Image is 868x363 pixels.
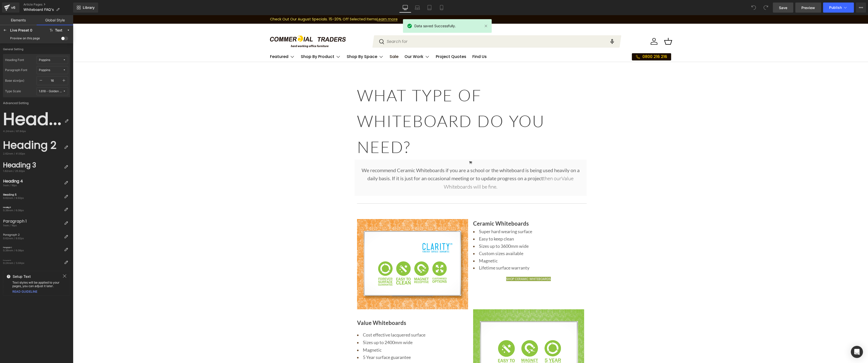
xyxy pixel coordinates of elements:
[3,260,62,261] div: Paragraph 4
[856,3,866,13] button: More
[197,2,325,7] p: Check Out Our August Specials. 15-20% Off Selected Items
[569,40,594,44] span: 0800 216 216
[3,161,62,169] div: Heading 3
[39,58,50,62] div: Poppins
[284,204,395,294] img: 2a684b5b4aeb4f0e84d7cb07c00bf8e3.png
[5,56,37,64] label: Heading Font
[3,139,62,152] div: Heading 2
[406,250,456,255] span: Lifetime surface warranty
[3,109,63,129] div: Heading 1
[3,193,62,196] div: Heading 5
[5,76,37,85] label: Base size(px)
[13,275,31,279] span: Setup Text
[37,66,68,74] button: Poppins
[749,3,759,13] button: Undo
[225,37,271,47] summary: Shop By Product
[423,3,436,13] a: Tablet
[406,214,459,219] span: Super hard wearing surface
[73,3,98,13] a: New Library
[300,20,549,33] input: Search for
[3,196,62,200] div: 0.62rem / 9.92px
[761,3,771,13] button: Redo
[363,37,393,46] a: Project Quotes
[779,5,787,10] span: Save
[3,207,62,208] div: Heading 6
[10,28,46,32] div: Live Preset 0
[823,3,854,13] button: Publish
[851,346,863,358] div: Open Intercom Messenger
[329,37,360,47] summary: Our Work
[2,3,19,13] a: v6
[406,243,425,248] span: Magnetic
[290,324,340,330] span: Sizes up to 2400mm wide
[3,208,62,212] div: 0.38rem / 6.08px
[406,221,441,226] span: Easy to keep clean
[5,66,37,74] label: Paragraph Font
[290,339,338,345] span: 5 Year surface guarantee
[3,152,62,155] div: 2.62rem / 41.92px
[290,332,309,338] span: Magnetic
[433,262,478,266] a: SHOP CERAMIC WHITEBOARDS
[10,4,16,11] div: v6
[3,224,62,227] div: 1rem / 16px
[284,67,511,144] h1: WHAT TYPE OF WHITEBOARD DO YOU NEED?
[197,37,414,47] nav: Primary
[290,317,352,322] span: Cost effective lacquered surface
[3,249,62,252] div: 0.38rem / 6.08px
[3,281,70,288] div: Text styles will be applied to your pages, you can adjust it later.
[83,5,95,10] span: Library
[531,21,547,32] speech-search-button: Search by voice
[3,261,62,265] div: 0.24rem / 3.84px
[284,151,511,176] p: We recommend Ceramic Whiteboards if you are a school or the whiteboard is being used heavily on a...
[547,37,598,47] nav: Secondary
[23,3,73,7] a: Article Pages
[197,20,273,33] img: Commercial Traders - Office Furniture
[406,228,456,234] span: Sizes up to 3600mm wide
[400,205,456,212] b: Ceramic Whiteboards
[23,8,54,12] span: Whiteboard FAQ's
[3,184,62,187] div: 1rem / 16px
[795,3,821,13] a: Preview
[3,236,62,240] div: 0.62rem / 9.92px
[470,160,489,166] span: then our
[37,87,68,95] button: 1.618 - Golden Ratio
[37,56,68,64] button: Poppins
[436,3,448,13] a: Mobile
[559,38,598,45] a: 0800 216 216
[3,129,63,133] div: 4.24rem / 67.84px
[414,23,456,29] span: Data saved Successfully.
[3,219,62,224] div: Paragraph 1
[3,169,62,173] div: 1.62rem / 25.92px
[317,37,325,46] a: Sale
[406,235,450,241] span: Custom sizes available
[3,247,62,249] div: Paragraph 3
[271,37,314,47] summary: Shop By Space
[399,3,411,13] a: Desktop
[399,37,414,46] a: Find Us
[411,3,423,13] a: Laptop
[47,26,72,34] button: Text
[10,37,40,40] div: Preview on this page
[3,179,62,184] div: Heading 4
[12,290,37,293] a: READ GUIDELINE
[829,6,842,10] span: Publish
[55,28,62,32] div: Text
[3,47,70,54] label: General Setting
[5,87,37,95] label: Type Scale
[37,15,73,25] a: Global Style
[39,68,50,72] div: Poppins
[801,5,815,10] span: Preview
[194,37,225,47] summary: Featured
[284,304,333,311] span: Value Whiteboards
[2,97,71,108] label: Advanced Setting
[371,160,501,175] span: Value Whiteboards will be fine.
[304,2,325,7] a: Learn more
[3,233,62,236] div: Paragraph 2
[39,89,63,93] div: 1.618 - Golden Ratio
